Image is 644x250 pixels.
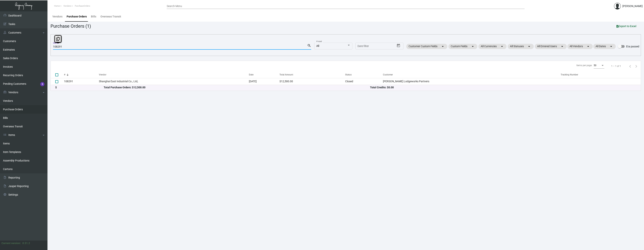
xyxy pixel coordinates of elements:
mat-chip: All Entered Users [535,44,567,49]
mat-chip: Custom Fields [448,44,477,49]
img: admin@bootstrapmaster.com [614,3,621,9]
span: 50 [594,64,596,67]
span: Home [54,5,60,7]
button: Next page [633,63,639,69]
span: Vendors [63,5,71,7]
div: 0.51.2 [22,241,30,245]
div: Vendor [99,73,106,76]
div: # [64,73,65,76]
div: Vendors [52,15,62,19]
mat-icon: arrow_drop_down [560,44,564,49]
mat-icon: arrow_drop_down [609,44,613,49]
div: Vendor [99,73,249,76]
input: End date [373,45,391,48]
mat-icon: arrow_drop_down [527,44,531,49]
td: [PERSON_NAME] Lodgeworks Partners [383,78,561,85]
div: $ [55,85,104,89]
button: Export to Excel [613,23,639,30]
mat-icon: search [307,43,311,48]
div: Total Amount [279,73,345,76]
mat-chip: Customer Custom Fields [406,44,447,49]
div: 1 – 1 of 1 [611,64,621,68]
div: Customer [383,73,393,76]
td: [DATE] [249,78,279,85]
mat-chip: All Currencies [478,44,507,49]
div: Current version: [2,241,21,245]
div: Date [249,73,279,76]
mat-icon: arrow_drop_down [470,44,475,49]
mat-icon: arrow_drop_down [440,44,445,49]
div: Total Purchase Orders: $12,500.00 [104,85,370,89]
mat-icon: arrow_drop_down [586,44,590,49]
div: Overseas Transit [100,15,121,19]
button: Open calendar [395,43,402,49]
div: Items per page: [576,64,592,67]
span: PurchaseOrders [75,5,90,7]
td: Closed [345,78,383,85]
div: Total Amount [279,73,293,76]
mat-icon: arrow_drop_down [500,44,504,49]
div: Status [345,73,352,76]
i: Copy [56,37,60,41]
div: [PERSON_NAME] [622,4,643,8]
div: Status [345,73,383,76]
td: $12,500.00 [279,78,345,85]
div: # [64,73,99,76]
mat-select: Items per page: [594,64,604,67]
div: Date [249,73,253,76]
mat-chip: All Vendors [567,44,593,49]
td: Shanghai East Industrial Co., Ltd, [99,78,249,85]
div: Tracking Number [561,73,578,76]
div: Customer [383,73,561,76]
div: Purchase Orders [67,15,87,19]
span: Eta passed [626,44,639,49]
span: All [316,44,319,47]
td: 108291 [64,78,99,85]
mat-chip: All Dates [593,44,616,49]
div: Purchase Orders (1) [51,23,91,30]
span: Export to Excel [616,25,636,28]
input: Start date [358,45,369,48]
button: Previous page [627,63,633,69]
div: Total Credits: $0.00 [370,85,636,89]
div: Tracking Number [561,73,641,76]
div: Bills [91,15,96,19]
mat-chip: All Statuses [508,44,534,49]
